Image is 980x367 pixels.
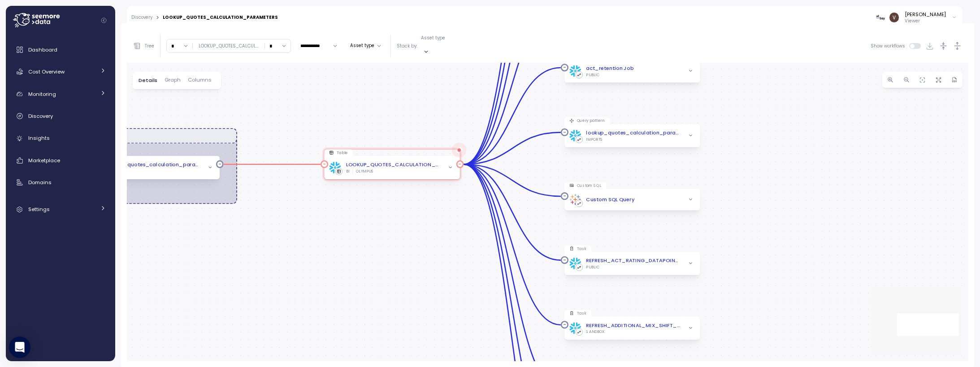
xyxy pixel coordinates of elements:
a: Insights [9,130,112,147]
button: Collapse navigation [98,17,109,24]
div: BI [346,169,349,174]
div: OLYMPUS [356,169,374,174]
p: Custom SQL [577,183,601,188]
div: Open Intercom Messenger [9,337,30,358]
a: lookup_quotes_calculation_parameters [106,161,201,169]
span: Marketplace [28,157,60,164]
img: ACg8ocLVogLlGOeXPyE-AUjhDN0qRA4xU-NpQiJTNRDAeMoRqGlsyA=s96-c [889,13,899,22]
div: IMPORTS [586,137,603,142]
a: REFRESH_ADDITIONAL_MIX_SHIFT_DATA [586,322,681,329]
a: Custom SQL Query [586,196,634,203]
p: Task [577,246,586,251]
p: Tree [145,43,154,49]
p: Table [337,150,347,155]
p: Viewer [905,18,946,24]
div: [PERSON_NAME] [905,11,946,18]
div: LOOKUP_QUOTES_CALCUL ... [199,43,259,49]
a: Discovery [9,107,112,125]
span: Domains [28,179,52,186]
span: Discovery [28,112,53,120]
p: Query pattern [577,118,604,124]
img: 676124322ce2d31a078e3b71.PNG [876,13,885,22]
div: PUBLIC [586,72,599,78]
p: Stack by: [397,43,417,49]
a: Domains [9,173,112,191]
a: Dashboard [9,41,112,59]
a: Cost Overview [9,63,112,81]
a: Monitoring [9,85,112,103]
span: Settings [28,206,50,213]
span: Insights [28,134,50,142]
div: > [156,15,159,21]
div: PUBLIC [586,265,599,270]
span: Monitoring [28,91,56,98]
div: LOOKUP_QUOTES_CALCULATION_PARAMETERS [163,15,278,20]
div: SANDBOX [586,329,604,335]
a: Marketplace [9,151,112,169]
p: Asset type [421,35,445,41]
span: Cost Overview [28,68,65,75]
a: Discovery [131,15,152,20]
button: Asset type [347,40,385,51]
span: Dashboard [28,46,57,53]
a: act_retention Job [586,65,633,72]
a: lookup_quotes_calculation_parameters Job [586,129,681,137]
a: Settings [9,200,112,218]
span: Show workflows [871,43,910,49]
a: LOOKUP_QUOTES_CALCULATION_PARAMETERS [346,161,441,169]
span: Columns [188,78,212,82]
a: REFRESH_ACT_RATING_DATAPOINTS [586,257,681,264]
span: Graph [165,78,181,82]
p: Task [577,311,586,316]
span: Details [139,78,157,83]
